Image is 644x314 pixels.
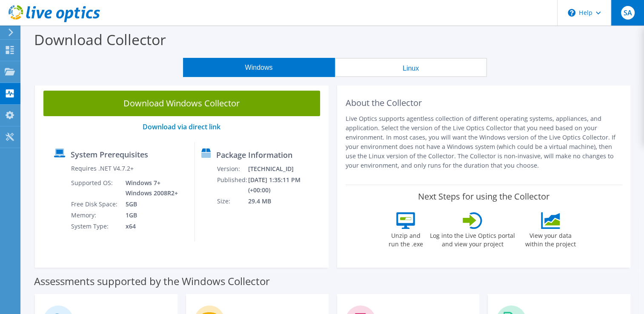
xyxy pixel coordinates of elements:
svg: \n [568,9,575,17]
td: Supported OS: [71,177,119,199]
td: Version: [217,163,248,174]
span: SA [621,6,635,20]
td: 29.4 MB [248,196,324,207]
label: Package Information [216,151,292,159]
label: Requires .NET V4.7.2+ [71,164,134,173]
label: System Prerequisites [71,150,148,159]
p: Live Optics supports agentless collection of different operating systems, appliances, and applica... [346,114,622,170]
td: System Type: [71,221,119,232]
button: Windows [183,58,335,77]
label: Unzip and run the .exe [386,229,425,248]
a: Download via direct link [143,122,220,131]
td: Memory: [71,210,119,221]
label: View your data within the project [520,229,581,248]
td: 5GB [119,199,180,210]
label: Log into the Live Optics portal and view your project [429,229,515,248]
td: Size: [217,196,248,207]
td: Windows 7+ Windows 2008R2+ [119,177,180,199]
td: [DATE] 1:35:11 PM (+00:00) [248,174,324,196]
label: Next Steps for using the Collector [418,191,550,202]
button: Linux [335,58,487,77]
td: Free Disk Space: [71,199,119,210]
td: 1GB [119,210,180,221]
td: [TECHNICAL_ID] [248,163,324,174]
td: x64 [119,221,180,232]
td: Published: [217,174,248,196]
label: Assessments supported by the Windows Collector [34,277,270,285]
h2: About the Collector [346,98,622,108]
label: Download Collector [34,30,166,49]
a: Download Windows Collector [43,91,320,116]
